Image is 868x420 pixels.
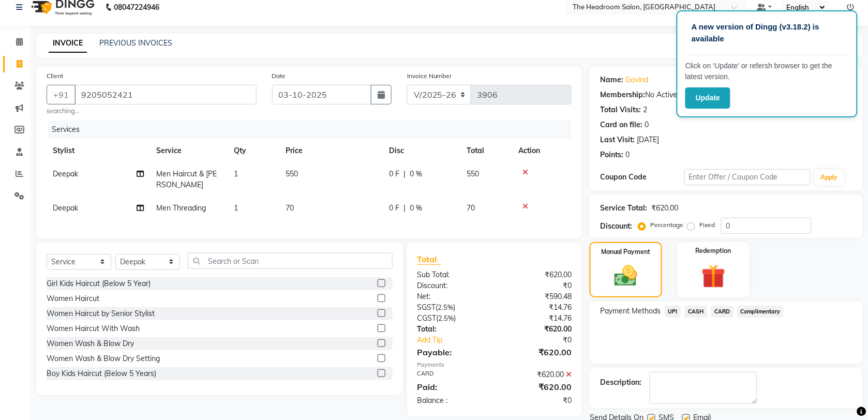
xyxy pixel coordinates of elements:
button: Update [685,87,730,109]
button: Apply [815,170,844,185]
div: ₹620.00 [495,369,579,380]
p: Click on ‘Update’ or refersh browser to get the latest version. [685,61,849,82]
div: ₹14.76 [495,302,579,313]
span: 70 [467,203,475,213]
div: Paid: [410,381,495,393]
div: ₹0 [495,395,579,406]
div: Discount: [600,221,632,232]
div: Women Haircut [47,293,99,304]
th: Price [279,139,383,162]
a: PREVIOUS INVOICES [99,38,172,48]
a: Govind [625,74,648,85]
input: Search by Name/Mobile/Email/Code [74,85,257,104]
div: Last Visit: [600,134,635,145]
div: ₹620.00 [651,203,678,214]
div: Sub Total: [410,269,495,280]
div: Women Haircut by Senior Stylist [47,308,155,319]
span: Men Threading [156,203,206,213]
th: Stylist [47,139,150,162]
div: ₹14.76 [495,313,579,324]
span: Complimentary [738,306,784,318]
span: 0 F [389,203,399,214]
span: 550 [467,169,479,178]
div: Girl Kids Haircut (Below 5 Year) [47,278,151,289]
div: Total: [410,324,495,335]
div: ₹620.00 [495,346,579,358]
div: CARD [410,369,495,380]
div: [DATE] [637,134,659,145]
span: | [403,203,406,214]
span: UPI [665,306,681,318]
div: ₹620.00 [495,269,579,280]
label: Manual Payment [601,247,651,257]
div: Discount: [410,280,495,291]
div: Women Haircut With Wash [47,323,140,334]
div: Service Total: [600,203,647,214]
span: 0 % [410,169,422,179]
div: ₹0 [508,335,579,346]
span: | [403,169,406,179]
div: ( ) [410,313,495,324]
div: ₹0 [495,280,579,291]
div: 0 [645,119,649,130]
label: Client [47,71,63,81]
p: A new version of Dingg (v3.18.2) is available [692,21,843,44]
div: Net: [410,291,495,302]
th: Action [512,139,572,162]
div: Description: [600,377,641,388]
div: Balance : [410,395,495,406]
div: 2 [643,104,647,115]
span: Men Haircut & [PERSON_NAME] [156,169,217,189]
a: INVOICE [49,34,87,53]
div: Boy Kids Haircut (Below 5 Years) [47,368,156,379]
input: Search or Scan [188,253,393,269]
div: Points: [600,149,623,160]
span: Payment Methods [600,306,661,317]
th: Service [150,139,228,162]
label: Percentage [650,220,683,230]
span: CARD [711,306,734,318]
label: Redemption [696,246,731,256]
label: Invoice Number [407,71,452,81]
span: Deepak [53,203,78,213]
span: CASH [685,306,707,318]
div: ₹620.00 [495,324,579,335]
div: Women Wash & Blow Dry [47,338,134,349]
div: Women Wash & Blow Dry Setting [47,353,160,364]
div: Coupon Code [600,172,684,183]
div: Total Visits: [600,104,641,115]
input: Enter Offer / Coupon Code [684,169,811,185]
a: Add Tip [410,335,509,346]
span: 0 % [410,203,422,214]
div: Card on file: [600,119,642,130]
button: +91 [47,85,76,104]
span: Total [417,254,441,265]
span: 0 F [389,169,399,179]
div: 0 [625,149,630,160]
span: 1 [234,203,238,213]
div: Services [48,120,579,139]
span: 2.5% [439,314,454,322]
div: ( ) [410,302,495,313]
div: Membership: [600,89,645,100]
small: searching... [47,107,257,116]
img: _gift.svg [694,262,733,291]
div: No Active Membership [600,89,852,100]
span: 1 [234,169,238,178]
th: Qty [228,139,279,162]
div: Name: [600,74,623,85]
div: ₹590.48 [495,291,579,302]
div: ₹620.00 [495,381,579,393]
span: CGST [417,313,437,323]
img: _cash.svg [607,263,645,289]
th: Disc [383,139,460,162]
div: Payable: [410,346,495,358]
th: Total [460,139,512,162]
label: Fixed [699,220,715,230]
span: 550 [286,169,298,178]
span: SGST [417,303,436,312]
span: 70 [286,203,294,213]
label: Date [272,71,286,81]
span: Deepak [53,169,78,178]
span: 2.5% [438,303,454,311]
